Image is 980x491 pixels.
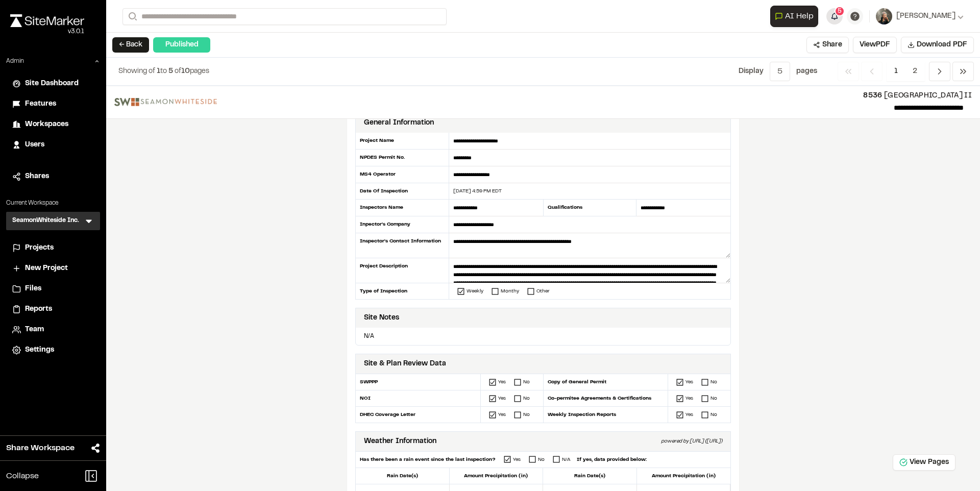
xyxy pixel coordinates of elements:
span: Features [25,99,56,110]
button: ← Back [112,37,149,53]
span: Team [25,324,44,335]
div: Date Of Inspection [355,183,449,200]
div: Yes [498,378,506,386]
span: 8536 [863,93,882,99]
a: Settings [12,345,94,356]
span: Shares [25,171,49,182]
button: View Pages [893,454,955,471]
button: ViewPDF [853,37,897,53]
a: New Project [12,263,94,274]
div: Site Notes [364,312,399,324]
p: Admin [6,57,24,66]
span: Settings [25,345,54,356]
div: No [710,378,717,386]
button: Share [806,37,849,53]
div: powered by [URL] ([URL]) [661,437,722,446]
div: No [523,395,530,402]
div: No [710,395,717,402]
nav: Navigation [838,62,974,81]
span: 5 [838,7,842,16]
div: N/A [562,456,571,463]
div: Qualifications [543,200,637,216]
div: Amount Precipitation (in) [637,468,731,484]
span: AI Help [785,10,814,22]
a: Files [12,283,94,294]
div: Has there been a rain event since the last inspection? [360,456,496,463]
span: 1 [157,68,160,75]
div: No [538,456,545,463]
div: Type of Inspection [355,283,449,299]
button: Download PDF [901,37,974,53]
span: Download PDF [917,39,967,51]
div: [DATE] 4:59 PM EDT [449,187,730,195]
a: Features [12,99,94,110]
div: No [523,411,530,419]
span: [PERSON_NAME] [896,11,955,22]
a: Workspaces [12,119,94,130]
span: Collapse [6,470,39,482]
p: Current Workspace [6,199,100,208]
span: 5 [168,68,173,75]
span: Site Dashboard [25,78,79,89]
a: Team [12,324,94,335]
div: Oh geez...please don't... [10,27,84,36]
p: [GEOGRAPHIC_DATA] II [225,90,972,102]
div: Rain Date(s) [356,468,450,484]
h3: SeamonWhiteside Inc. [12,216,79,226]
div: Co-permitee Agreements & Certifications [543,390,668,407]
button: 5 [826,8,843,24]
div: Project Name [355,133,449,150]
div: General Information [364,117,434,129]
p: N/A [360,332,726,341]
div: Project Description [355,258,449,283]
div: Yes [685,378,693,386]
a: Users [12,139,94,151]
img: User [876,8,892,24]
div: Published [153,37,210,53]
img: rebrand.png [10,14,84,27]
span: 10 [181,68,190,75]
button: Open AI Assistant [770,6,818,27]
div: Amount Precipitation (in) [450,468,544,484]
div: Rain Date(s) [543,468,637,484]
div: DHEC Coverage Letter [356,407,481,423]
div: Weekly Inspection Reports [543,407,668,423]
button: [PERSON_NAME] [876,8,964,24]
span: Showing of [118,68,157,75]
span: New Project [25,263,68,274]
span: 2 [905,62,925,81]
span: 1 [887,62,905,81]
div: Inpector's Company [355,216,449,233]
div: Inspector's Contact Information [355,233,449,258]
span: Workspaces [25,119,68,130]
div: Yes [685,395,693,402]
a: Reports [12,304,94,315]
div: No [710,411,717,419]
span: Share Workspace [6,442,75,454]
p: to of pages [118,66,209,77]
div: SWPPP [356,374,481,390]
a: Projects [12,242,94,254]
div: Yes [498,411,506,419]
div: MS4 Operator [355,166,449,183]
img: file [114,98,217,106]
div: Inspectors Name [355,200,449,216]
p: page s [796,66,817,77]
div: Site & Plan Review Data [364,358,446,370]
div: Weekly [467,287,483,295]
a: Site Dashboard [12,78,94,89]
span: Users [25,139,44,151]
div: Yes [513,456,521,463]
a: Shares [12,171,94,182]
div: Yes [498,395,506,402]
span: Reports [25,304,52,315]
div: Yes [685,411,693,419]
div: Monthy [501,287,519,295]
div: Open AI Assistant [770,6,822,27]
div: Copy of General Permit [543,374,668,390]
p: Display [739,66,764,77]
span: Projects [25,242,54,254]
div: If yes, data provided below: [571,456,647,463]
div: NOI [356,390,481,407]
div: Other [536,287,550,295]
